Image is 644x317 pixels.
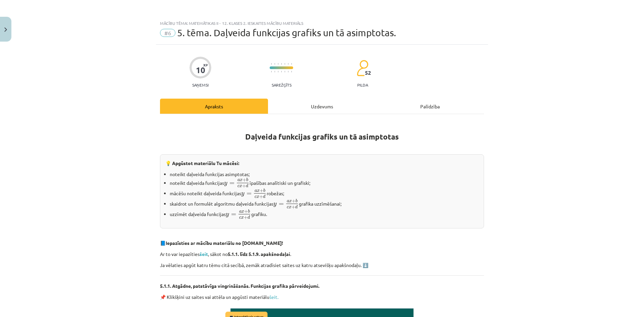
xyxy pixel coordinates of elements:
[279,203,284,206] span: =
[4,28,7,32] img: icon-close-lesson-0947bae3869378f0d4975bcd49f059093ad1ed9edebbc8119c70593378902aed.svg
[274,63,275,65] img: icon-short-line-57e1e144782c952c97e751825c79c345078a6d821885a25fce030b3d8c18986b.svg
[196,65,205,75] div: 10
[203,63,208,67] span: XP
[274,71,275,72] img: icon-short-line-57e1e144782c952c97e751825c79c345078a6d821885a25fce030b3d8c18986b.svg
[284,63,285,65] img: icon-short-line-57e1e144782c952c97e751825c79c345078a6d821885a25fce030b3d8c18986b.svg
[281,63,282,65] img: icon-short-line-57e1e144782c952c97e751825c79c345078a6d821885a25fce030b3d8c18986b.svg
[243,178,246,182] span: +
[228,251,290,257] strong: 5.1.1. līdz 5.1.9. apakšnodaļai
[295,205,298,209] span: d
[255,196,257,198] span: c
[365,70,371,76] span: 52
[170,188,479,199] li: mācēšu noteikt daļveida funkcijas robežas;
[291,71,292,72] img: icon-short-line-57e1e144782c952c97e751825c79c345078a6d821885a25fce030b3d8c18986b.svg
[273,203,277,207] span: y
[239,211,241,213] span: a
[160,99,268,114] div: Apraksts
[287,200,289,203] span: a
[244,216,248,219] span: +
[239,186,242,188] span: x
[237,186,239,188] span: c
[160,251,484,258] p: Ar to var iepazīties , sākot no .
[268,99,376,114] div: Uzdevums
[246,184,248,188] span: d
[160,21,484,25] div: Mācību tēma: Matemātikas ii - 12. klases 2. ieskaites mācību materiāls
[224,181,227,186] span: y
[289,206,291,209] span: x
[357,60,368,76] img: students-c634bb4e5e11cddfef0936a35e636f08e4e9abd3cc4e673bd6f9a4125e45ecb1.svg
[240,179,243,182] span: x
[288,63,288,65] img: icon-short-line-57e1e144782c952c97e751825c79c345078a6d821885a25fce030b3d8c18986b.svg
[245,132,399,142] strong: Daļveida funkcijas grafiks un tā asimptotas
[260,189,263,192] span: +
[248,209,250,213] span: b
[263,189,265,192] span: b
[248,216,250,219] span: d
[165,160,239,166] strong: 💡 Apgūstot materiālu Tu mācēsi:
[160,283,319,289] strong: 5.1.1. Atgādne, patstāvīga vingrināšanās. Funkcijas grafika pārveidojumi.
[177,27,396,38] span: 5. tēma. Daļveida funkcijas grafiks un tā asimptotas.
[255,190,257,192] span: a
[160,294,484,301] p: 📌 Klikšķini uz saites vai attēla un apgūsti materiālu
[289,200,292,203] span: x
[166,240,283,246] strong: Iepazīsties ar mācību materiālu no [DOMAIN_NAME]!
[170,171,479,178] li: noteikt daļveida funkcijas asimptotas;
[281,71,282,72] img: icon-short-line-57e1e144782c952c97e751825c79c345078a6d821885a25fce030b3d8c18986b.svg
[241,217,244,219] span: x
[244,210,248,213] span: +
[291,63,292,65] img: icon-short-line-57e1e144782c952c97e751825c79c345078a6d821885a25fce030b3d8c18986b.svg
[160,262,484,269] p: Ja vēlaties apgūt katru tēmu citā secībā, zemāk atradīsiet saites uz katru atsevišķu apakšnodaļu. ⬇️
[160,29,175,37] span: #6
[296,199,298,203] span: b
[292,199,296,203] span: +
[241,211,244,213] span: x
[269,294,278,300] a: šeit.
[241,192,245,197] span: y
[288,71,288,72] img: icon-short-line-57e1e144782c952c97e751825c79c345078a6d821885a25fce030b3d8c18986b.svg
[242,184,246,188] span: +
[357,83,368,87] p: pilda
[271,63,272,65] img: icon-short-line-57e1e144782c952c97e751825c79c345078a6d821885a25fce030b3d8c18986b.svg
[229,182,234,184] span: =
[259,195,263,198] span: +
[257,190,260,192] span: x
[257,196,259,198] span: x
[170,209,479,219] li: uzzīmēt daļveida funkcijas grafiku.
[190,83,211,87] p: Saņemsi
[231,213,236,216] span: =
[263,195,265,198] span: d
[226,213,229,217] span: y
[272,83,291,87] p: Sarežģīts
[271,71,272,72] img: icon-short-line-57e1e144782c952c97e751825c79c345078a6d821885a25fce030b3d8c18986b.svg
[284,71,285,72] img: icon-short-line-57e1e144782c952c97e751825c79c345078a6d821885a25fce030b3d8c18986b.svg
[246,178,248,182] span: b
[170,178,479,188] li: noteikt daļveida funkcijas īpašības analītiski un grafiski;
[200,251,208,257] a: šeit
[278,71,278,72] img: icon-short-line-57e1e144782c952c97e751825c79c345078a6d821885a25fce030b3d8c18986b.svg
[239,217,241,219] span: c
[247,193,252,195] span: =
[291,205,295,209] span: +
[287,206,289,209] span: c
[278,63,278,65] img: icon-short-line-57e1e144782c952c97e751825c79c345078a6d821885a25fce030b3d8c18986b.svg
[237,179,240,182] span: a
[170,199,479,209] li: skaidrot un formulēt algoritmu daļveida funkcijas grafika uzzīmēšanai;
[376,99,484,114] div: Palīdzība
[160,240,484,247] p: 📘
